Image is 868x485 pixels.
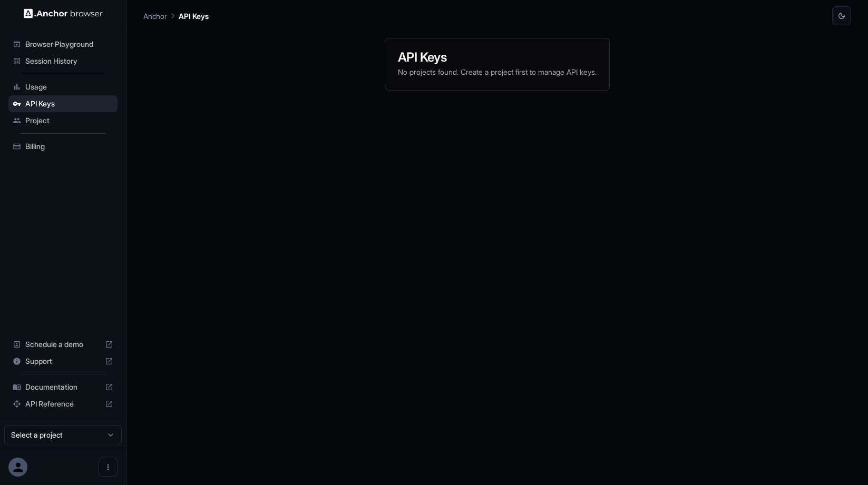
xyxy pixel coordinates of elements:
[8,395,118,412] div: API Reference
[25,356,101,367] span: Support
[8,36,118,53] div: Browser Playground
[8,336,118,353] div: Schedule a demo
[143,10,209,22] nav: breadcrumb
[25,382,101,392] span: Documentation
[25,56,113,66] span: Session History
[398,51,597,64] h3: API Keys
[143,11,167,22] p: Anchor
[398,67,597,77] p: No projects found. Create a project first to manage API keys.
[25,141,113,152] span: Billing
[25,399,101,409] span: API Reference
[8,95,118,112] div: API Keys
[8,138,118,155] div: Billing
[25,98,113,109] span: API Keys
[179,11,209,22] p: API Keys
[8,78,118,95] div: Usage
[25,82,113,92] span: Usage
[8,379,118,395] div: Documentation
[8,53,118,70] div: Session History
[25,115,113,126] span: Project
[25,339,101,350] span: Schedule a demo
[8,353,118,370] div: Support
[8,112,118,129] div: Project
[25,39,113,50] span: Browser Playground
[99,458,118,477] button: Open menu
[24,8,103,18] img: Anchor Logo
